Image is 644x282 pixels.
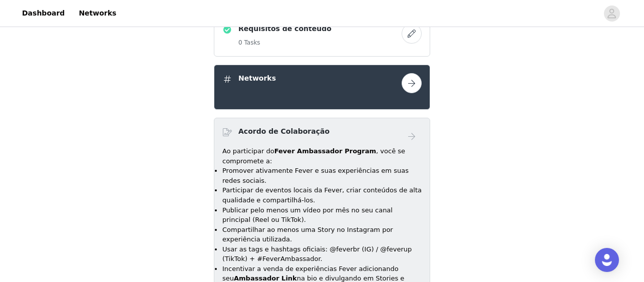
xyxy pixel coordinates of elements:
[222,146,422,166] p: Ao participar do , você se compromete a:
[274,147,376,155] strong: Fever Ambassador Program
[214,15,430,57] div: Requisitos de conteúdo
[595,248,619,272] div: Open Intercom Messenger
[222,225,422,244] li: Compartilhar ao menos uma Story no Instagram por experiência utilizada.
[222,166,422,185] li: Promover ativamente Fever e suas experiências em suas redes sociais.
[222,185,422,205] li: Participar de eventos locais da Fever, criar conteúdos de alta qualidade e compartilhá-los.
[238,38,332,47] h5: 0 Tasks
[16,2,71,25] a: Dashboard
[73,2,122,25] a: Networks
[238,73,276,84] h4: Networks
[214,65,430,110] div: Networks
[222,244,422,264] li: Usar as tags e hashtags oficiais: @feverbr (IG) / @feverup (TikTok) + #FeverAmbassador.
[222,205,422,225] li: Publicar pelo menos um vídeo por mês no seu canal principal (Reel ou TikTok).
[238,24,332,34] h4: Requisitos de conteúdo
[607,6,616,22] div: avatar
[234,274,297,282] strong: Ambassador Link
[238,126,330,137] h4: Acordo de Colaboração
